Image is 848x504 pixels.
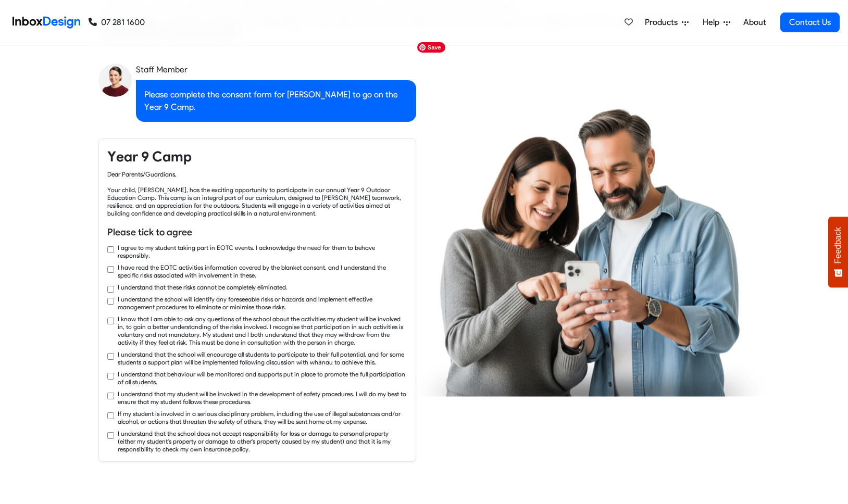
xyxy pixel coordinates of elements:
[89,16,145,29] a: 07 281 1600
[118,410,407,425] label: If my student is involved in a serious disciplinary problem, including the use of illegal substan...
[118,263,407,279] label: I have read the EOTC activities information covered by the blanket consent, and I understand the ...
[703,16,724,29] span: Help
[828,217,848,287] button: Feedback - Show survey
[118,315,407,346] label: I know that I am able to ask any questions of the school about the activities my student will be ...
[136,80,416,122] div: Please complete the consent form for [PERSON_NAME] to go on the Year 9 Camp.
[740,12,769,33] a: About
[641,12,693,33] a: Products
[699,12,734,33] a: Help
[118,244,407,259] label: I agree to my student taking part in EOTC events. I acknowledge the need for them to behave respo...
[645,16,682,29] span: Products
[118,370,407,386] label: I understand that behaviour will be monitored and supports put in place to promote the full parti...
[118,430,407,453] label: I understand that the school does not accept responsibility for loss or damage to personal proper...
[118,283,288,291] label: I understand that these risks cannot be completely eliminated.
[833,227,843,263] span: Feedback
[417,42,445,53] span: Save
[118,295,407,311] label: I understand the school will identify any foreseeable risks or hazards and implement effective ma...
[780,12,840,32] a: Contact Us
[118,350,407,366] label: I understand that the school will encourage all students to participate to their full potential, ...
[118,390,407,406] label: I understand that my student will be involved in the development of safety procedures. I will do ...
[107,170,407,217] div: Dear Parents/Guardians, Your child, [PERSON_NAME], has the exciting opportunity to participate in...
[107,147,407,166] h4: Year 9 Camp
[136,64,416,76] div: Staff Member
[412,108,769,396] img: parents_using_phone.png
[98,64,132,97] img: staff_avatar.png
[107,225,407,239] h6: Please tick to agree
